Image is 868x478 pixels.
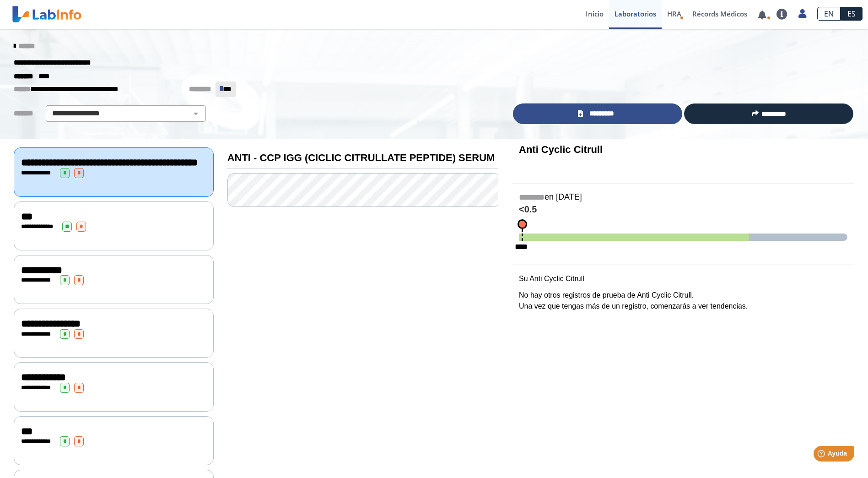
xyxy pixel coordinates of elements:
[817,7,841,21] a: EN
[519,273,847,284] p: Su Anti Cyclic Citrull
[667,9,681,18] span: HRA
[519,290,847,312] p: No hay otros registros de prueba de Anti Cyclic Citrull. Una vez que tengas más de un registro, c...
[787,442,858,468] iframe: Help widget launcher
[519,192,847,203] h5: en [DATE]
[841,7,863,21] a: ES
[227,152,495,163] b: ANTI - CCP IGG (CICLIC CITRULLATE PEPTIDE) SERUM
[519,204,847,216] h4: <0.5
[519,144,603,155] b: Anti Cyclic Citrull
